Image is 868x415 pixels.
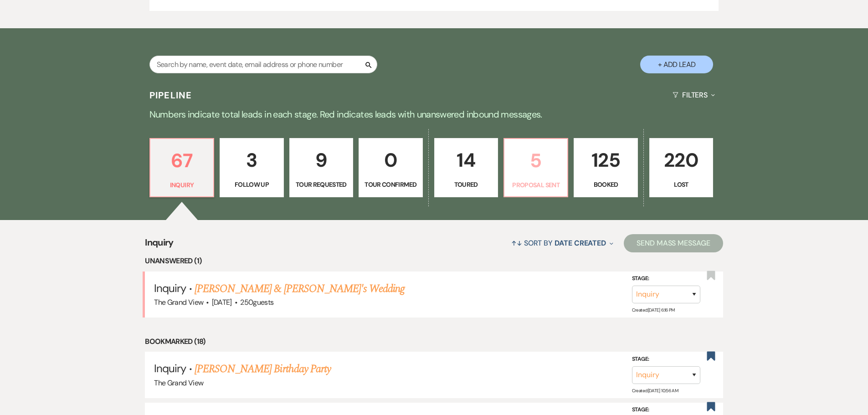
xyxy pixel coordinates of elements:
label: Stage: [632,405,700,415]
p: 9 [295,145,347,175]
a: 5Proposal Sent [503,138,568,197]
a: 14Toured [434,138,498,197]
span: The Grand View [154,297,203,307]
a: 0Tour Confirmed [359,138,422,197]
p: Toured [440,179,492,190]
button: Sort By Date Created [508,231,617,255]
p: Numbers indicate total leads in each stage. Red indicates leads with unanswered inbound messages. [106,107,762,122]
button: Send Mass Message [624,234,723,252]
p: Booked [580,179,632,190]
li: Unanswered (1) [145,255,723,267]
a: 9Tour Requested [289,138,353,197]
p: 220 [655,145,707,175]
p: Proposal Sent [510,180,562,190]
a: 220Lost [649,138,713,197]
p: Tour Requested [295,179,347,190]
a: [PERSON_NAME] Birthday Party [195,361,331,377]
p: 3 [226,145,277,175]
p: 14 [440,145,492,175]
span: Inquiry [154,361,186,375]
span: Created: [DATE] 10:56 AM [632,387,678,393]
p: Follow Up [226,179,277,190]
p: Lost [655,179,707,190]
p: 125 [580,145,632,175]
span: The Grand View [154,378,203,388]
p: 67 [156,145,208,176]
a: 125Booked [574,138,637,197]
label: Stage: [632,274,700,284]
label: Stage: [632,354,700,364]
span: Inquiry [145,236,174,255]
li: Bookmarked (18) [145,336,723,348]
span: Inquiry [154,281,186,295]
span: [DATE] [212,297,232,307]
span: 250 guests [240,297,273,307]
a: 3Follow Up [220,138,283,197]
p: Inquiry [156,180,208,190]
button: Filters [669,83,719,107]
a: 67Inquiry [149,138,214,197]
input: Search by name, event date, email address or phone number [149,56,377,73]
h3: Pipeline [149,89,192,102]
a: [PERSON_NAME] & [PERSON_NAME]'s Wedding [195,281,405,297]
p: Tour Confirmed [365,179,416,190]
p: 0 [365,145,416,175]
span: Date Created [555,238,606,248]
button: + Add Lead [640,56,713,73]
span: Created: [DATE] 6:16 PM [632,307,675,313]
p: 5 [510,145,562,176]
span: ↑↓ [511,238,522,248]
